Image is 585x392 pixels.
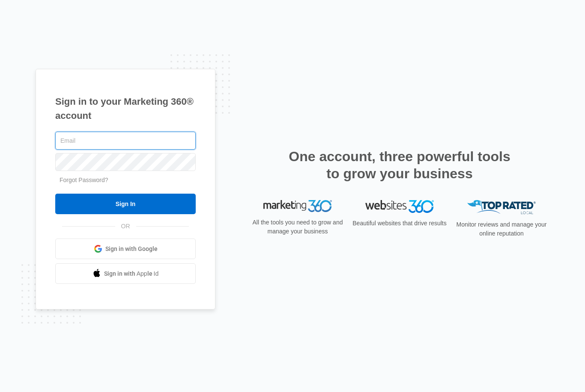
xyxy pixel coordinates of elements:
[115,222,136,231] span: OR
[352,219,448,228] p: Beautiful websites that drive results
[55,194,196,214] input: Sign In
[454,220,549,238] p: Monitor reviews and manage your online reputation
[60,177,108,183] a: Forgot Password?
[105,245,158,253] span: Sign in with Google
[263,200,332,212] img: Marketing 360
[55,263,196,284] a: Sign in with Apple Id
[286,148,513,182] h2: One account, three powerful tools to grow your business
[365,200,434,212] img: Websites 360
[250,218,346,236] p: All the tools you need to grow and manage your business
[55,132,196,150] input: Email
[55,239,196,259] a: Sign in with Google
[467,200,536,214] img: Top Rated Local
[55,94,196,123] h1: Sign in to your Marketing 360® account
[104,269,159,278] span: Sign in with Apple Id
